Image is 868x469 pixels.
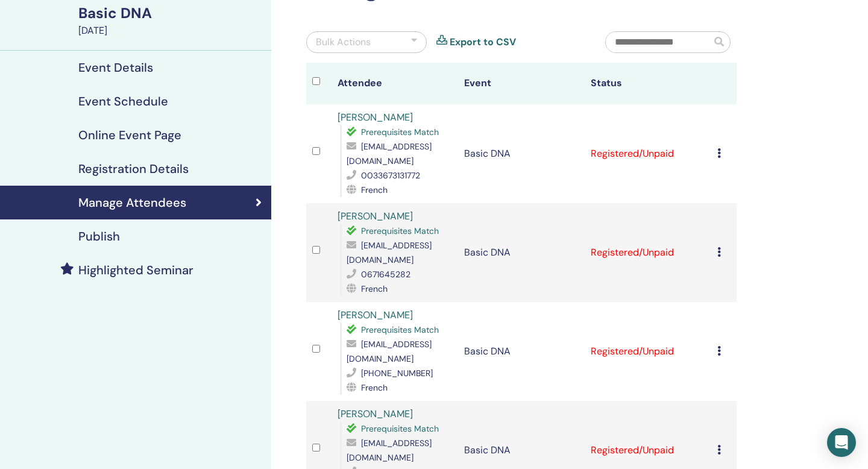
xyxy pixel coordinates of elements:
div: Mots-clés [150,71,184,79]
div: Basic DNA [78,3,264,24]
span: Prerequisites Match [361,127,439,137]
span: [EMAIL_ADDRESS][DOMAIN_NAME] [347,339,432,364]
th: Status [585,63,711,104]
span: [EMAIL_ADDRESS][DOMAIN_NAME] [347,240,432,265]
div: [DATE] [78,24,264,38]
span: [EMAIL_ADDRESS][DOMAIN_NAME] [347,438,432,463]
img: tab_keywords_by_traffic_grey.svg [137,70,146,80]
h4: Event Details [78,60,153,75]
img: tab_domain_overview_orange.svg [49,70,58,80]
a: [PERSON_NAME] [338,309,413,321]
span: Prerequisites Match [361,225,439,236]
h4: Highlighted Seminar [78,263,193,277]
div: Domaine: [DOMAIN_NAME] [31,31,136,41]
a: Export to CSV [450,35,516,49]
h4: Manage Attendees [78,195,186,210]
img: website_grey.svg [19,31,29,41]
div: Domaine [62,71,93,79]
span: [EMAIL_ADDRESS][DOMAIN_NAME] [347,141,432,166]
td: Basic DNA [458,104,585,203]
th: Attendee [332,63,458,104]
td: Basic DNA [458,302,585,401]
a: Basic DNA[DATE] [71,3,271,38]
a: [PERSON_NAME] [338,111,413,124]
span: Prerequisites Match [361,324,439,335]
h4: Online Event Page [78,128,181,142]
div: Bulk Actions [316,35,371,49]
a: [PERSON_NAME] [338,210,413,222]
span: French [361,382,388,393]
td: Basic DNA [458,203,585,302]
h4: Publish [78,229,120,244]
span: 0033673131772 [361,170,420,181]
img: logo_orange.svg [19,19,29,29]
span: French [361,283,388,294]
div: Open Intercom Messenger [827,428,856,457]
span: [PHONE_NUMBER] [361,368,433,379]
h4: Registration Details [78,162,189,176]
span: Prerequisites Match [361,423,439,434]
h4: Event Schedule [78,94,168,109]
span: French [361,184,388,195]
div: v 4.0.25 [34,19,59,29]
span: 0671645282 [361,269,410,280]
th: Event [458,63,585,104]
a: [PERSON_NAME] [338,408,413,420]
